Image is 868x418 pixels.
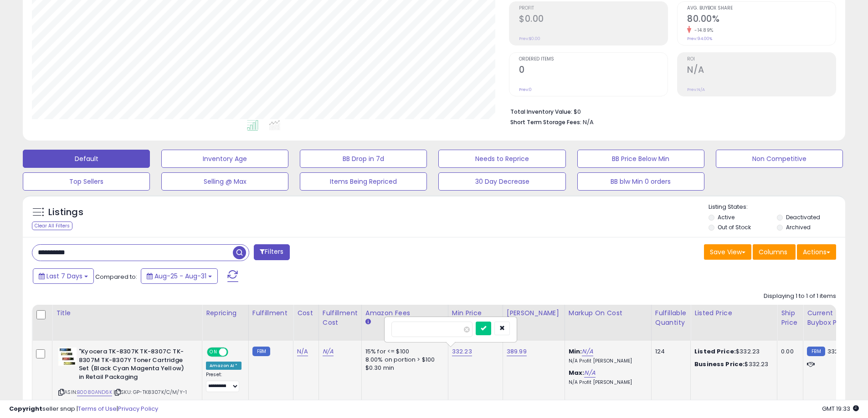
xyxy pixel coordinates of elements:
div: Listed Price [694,308,773,318]
h2: $0.00 [519,14,668,26]
span: Avg. Buybox Share [687,6,836,11]
span: Aug-25 - Aug-31 [154,272,206,281]
div: Displaying 1 to 1 of 1 items [764,292,836,301]
p: Listing States: [709,203,845,212]
b: Min: [569,347,582,356]
small: Amazon Fees. [365,318,371,326]
b: Max: [569,368,585,377]
button: Top Sellers [23,172,150,191]
button: 30 Day Decrease [438,172,565,191]
div: $332.23 [694,347,770,356]
a: Privacy Policy [118,404,158,413]
div: Amazon AI * [206,362,241,370]
div: $0.30 min [365,364,441,372]
h2: 0 [519,65,668,77]
h5: Listings [48,206,83,219]
small: FBM [807,347,825,356]
button: Columns [753,244,796,260]
div: Title [56,308,198,318]
div: Clear All Filters [32,222,72,230]
label: Deactivated [786,213,820,221]
b: Short Term Storage Fees: [510,118,581,126]
a: N/A [323,347,334,356]
img: 41SWn2JTO-L._SL40_.jpg [58,347,77,366]
strong: Copyright [9,404,42,413]
span: | SKU: GP-TK8307K/C/M/Y-1 [113,388,187,396]
p: N/A Profit [PERSON_NAME] [569,358,644,364]
div: 0.00 [781,347,796,356]
small: Prev: 94.00% [687,36,712,41]
button: BB Price Below Min [577,150,704,168]
button: Actions [797,244,836,260]
div: 124 [655,347,683,356]
div: Cost [297,308,315,318]
button: Needs to Reprice [438,150,565,168]
a: N/A [584,368,595,378]
div: Fulfillable Quantity [655,308,687,327]
div: Repricing [206,308,245,318]
button: Last 7 Days [33,268,94,284]
div: Fulfillment [252,308,289,318]
label: Out of Stock [718,223,751,231]
span: ON [208,348,219,356]
span: Compared to: [95,272,137,281]
div: Amazon Fees [365,308,444,318]
small: FBM [252,347,270,356]
label: Archived [786,223,811,231]
div: seller snap | | [9,405,158,413]
small: -14.89% [691,27,714,34]
th: The percentage added to the cost of goods (COGS) that forms the calculator for Min & Max prices. [565,305,651,341]
button: Aug-25 - Aug-31 [141,268,218,284]
button: Items Being Repriced [300,172,427,191]
div: Min Price [452,308,499,318]
li: $0 [510,106,829,116]
b: Listed Price: [694,347,736,356]
button: Filters [254,244,289,260]
span: Last 7 Days [46,272,82,281]
button: Save View [704,244,751,260]
button: Non Competitive [716,150,843,168]
a: B0080AND6K [77,388,112,396]
a: Terms of Use [78,404,117,413]
span: 332.23 [827,347,847,356]
button: BB Drop in 7d [300,150,427,168]
div: Markup on Cost [569,308,647,318]
span: OFF [227,348,241,356]
div: [PERSON_NAME] [507,308,561,318]
div: 15% for <= $100 [365,347,441,356]
div: Current Buybox Price [807,308,854,327]
span: Columns [759,247,787,257]
span: 2025-09-8 19:33 GMT [822,404,859,413]
span: Profit [519,6,668,11]
b: Total Inventory Value: [510,108,572,116]
button: BB blw Min 0 orders [577,172,704,191]
b: Business Price: [694,360,745,368]
button: Inventory Age [161,150,288,168]
div: Ship Price [781,308,799,327]
div: 8.00% on portion > $100 [365,356,441,364]
p: N/A Profit [PERSON_NAME] [569,379,644,386]
a: 389.99 [507,347,527,356]
h2: N/A [687,65,836,77]
span: ROI [687,57,836,62]
h2: 80.00% [687,14,836,26]
button: Default [23,150,150,168]
small: Prev: 0 [519,87,532,92]
div: Preset: [206,372,241,392]
small: Prev: N/A [687,87,705,92]
small: Prev: $0.00 [519,36,540,41]
label: Active [718,213,734,221]
a: 332.23 [452,347,472,356]
b: "Kyocera TK-8307K TK-8307C TK-8307M TK-8307Y Toner Cartridge Set (Black Cyan Magenta Yellow) in R... [79,347,190,383]
a: N/A [582,347,593,356]
a: N/A [297,347,308,356]
div: $332.23 [694,360,770,368]
span: N/A [583,118,594,126]
button: Selling @ Max [161,172,288,191]
div: Fulfillment Cost [323,308,358,327]
span: Ordered Items [519,57,668,62]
